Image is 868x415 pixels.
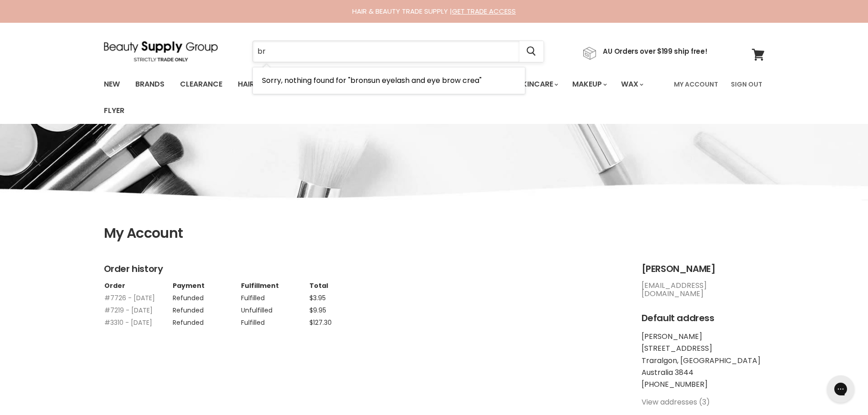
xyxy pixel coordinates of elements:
[241,314,309,327] td: Fulfilled
[104,225,765,241] h1: My Account
[104,306,153,315] a: #7219 - [DATE]
[511,75,564,94] a: Skincare
[104,282,172,290] th: Order
[642,380,765,389] li: [PHONE_NUMBER]
[241,290,309,302] td: Fulfilled
[642,333,765,341] li: [PERSON_NAME]
[97,101,131,120] a: Flyer
[104,264,623,274] h2: Order history
[642,344,765,353] li: [STREET_ADDRESS]
[642,357,765,365] li: Traralgon, [GEOGRAPHIC_DATA]
[172,282,241,290] th: Payment
[253,41,519,62] input: Search
[104,293,155,302] a: #7726 - [DATE]
[97,75,127,94] a: New
[128,75,171,94] a: Brands
[172,302,241,314] td: Refunded
[642,280,707,299] a: [EMAIL_ADDRESS][DOMAIN_NAME]
[241,282,309,290] th: Fulfillment
[642,369,765,377] li: Australia 3844
[253,67,525,94] li: No Results
[92,7,776,16] div: HAIR & BEAUTY TRADE SUPPLY |
[309,306,326,315] span: $9.95
[173,75,229,94] a: Clearance
[642,313,765,323] h2: Default address
[172,314,241,327] td: Refunded
[309,318,332,327] span: $127.30
[642,397,710,407] a: View addresses (3)
[104,318,152,327] a: #3310 - [DATE]
[309,293,326,302] span: $3.95
[252,41,544,62] form: Product
[822,372,859,406] iframe: Gorgias live chat messenger
[565,75,612,94] a: Makeup
[519,41,544,62] button: Search
[309,282,377,290] th: Total
[241,302,309,314] td: Unfulfilled
[614,75,649,94] a: Wax
[668,75,724,94] a: My Account
[172,290,241,302] td: Refunded
[452,6,516,16] a: GET TRADE ACCESS
[642,264,765,274] h2: [PERSON_NAME]
[231,75,284,94] a: Haircare
[97,71,668,124] ul: Main menu
[262,75,482,86] span: Sorry, nothing found for "bronsun eyelash and eye brow crea"
[725,75,768,94] a: Sign Out
[92,71,776,124] nav: Main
